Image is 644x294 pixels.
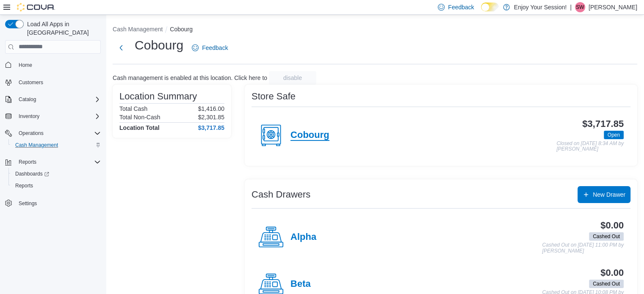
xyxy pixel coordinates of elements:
h3: Store Safe [252,91,296,102]
button: Settings [2,197,104,209]
button: Cash Management [8,139,104,151]
span: Settings [19,200,37,207]
span: New Drawer [593,190,625,199]
p: $1,416.00 [198,105,224,112]
span: disable [283,74,302,82]
button: Reports [2,156,104,168]
a: Home [15,60,36,70]
nav: An example of EuiBreadcrumbs [113,25,637,35]
span: SW [576,2,584,12]
span: Dark Mode [481,11,481,12]
h3: $0.00 [600,220,624,231]
span: Cashed Out [589,280,624,288]
h4: Location Total [119,124,160,131]
img: Cova [17,3,55,11]
span: Load All Apps in [GEOGRAPHIC_DATA] [24,20,101,37]
p: Closed on [DATE] 8:34 AM by [PERSON_NAME] [556,141,624,152]
h3: Location Summary [119,91,197,102]
button: Operations [15,128,47,138]
h4: $3,717.85 [198,124,224,131]
button: Reports [8,180,104,192]
button: Next [113,39,130,56]
span: Home [15,60,101,70]
h3: $3,717.85 [582,119,624,129]
p: [PERSON_NAME] [589,2,637,12]
span: Cash Management [12,140,101,150]
div: Sarah Wilson [575,2,585,12]
span: Feedback [448,3,474,11]
p: Cash management is enabled at this location. Click here to [113,74,267,81]
span: Cashed Out [589,232,624,241]
a: Dashboards [12,169,53,179]
span: Dashboards [12,169,101,179]
a: Customers [15,77,47,88]
span: Cash Management [15,142,58,148]
h4: Beta [290,279,311,290]
p: Enjoy Your Session! [514,2,567,12]
a: Settings [15,198,40,209]
span: Operations [19,130,44,137]
span: Home [19,62,32,69]
p: Cashed Out on [DATE] 11:00 PM by [PERSON_NAME] [542,242,624,254]
span: Customers [19,79,43,86]
input: Dark Mode [481,3,499,11]
h3: Cash Drawers [252,190,310,200]
button: Inventory [15,111,43,121]
span: Reports [15,182,33,189]
button: disable [269,71,316,85]
span: Reports [15,157,101,167]
span: Settings [15,198,101,208]
h4: Cobourg [290,130,329,141]
span: Cashed Out [593,233,620,240]
span: Operations [15,128,101,138]
a: Cash Management [12,140,61,150]
span: Open [604,131,624,139]
button: Customers [2,76,104,88]
button: Home [2,59,104,71]
p: $2,301.85 [198,114,224,121]
span: Feedback [202,44,228,52]
nav: Complex example [5,55,101,231]
button: Catalog [2,93,104,105]
h4: Alpha [290,232,316,243]
button: Reports [15,157,40,167]
p: | [570,2,572,12]
span: Cashed Out [593,280,620,288]
span: Open [608,131,620,139]
a: Dashboards [8,168,104,180]
h6: Total Cash [119,105,147,112]
span: Reports [12,181,101,191]
h6: Total Non-Cash [119,114,160,121]
span: Inventory [15,111,101,121]
button: Catalog [15,94,39,104]
span: Catalog [19,96,36,103]
a: Feedback [188,39,231,56]
span: Customers [15,77,101,88]
button: Inventory [2,110,104,122]
h1: Cobourg [135,37,183,54]
span: Catalog [15,94,101,104]
a: Reports [12,181,36,191]
h3: $0.00 [600,268,624,278]
span: Dashboards [15,170,49,177]
button: Operations [2,127,104,139]
button: New Drawer [578,186,630,203]
button: Cobourg [170,26,193,33]
span: Reports [19,159,36,165]
span: Inventory [19,113,39,120]
button: Cash Management [113,26,163,33]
